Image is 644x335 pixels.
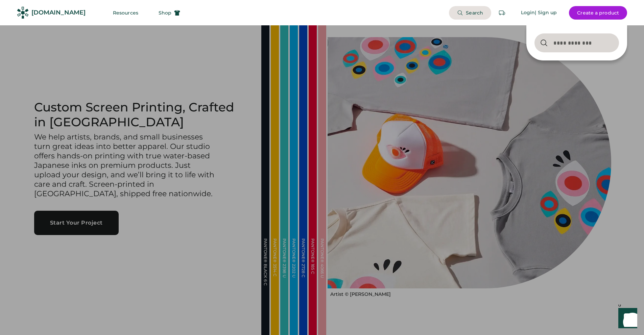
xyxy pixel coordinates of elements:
span: Shop [159,10,171,15]
button: Retrieve an order [495,6,509,20]
button: Search [449,6,491,20]
iframe: Front Chat [612,305,641,334]
div: [DOMAIN_NAME] [31,8,86,17]
img: Rendered Logo - Screens [17,7,29,19]
span: Search [466,10,483,15]
div: Login [521,9,535,16]
div: | Sign up [535,9,557,16]
button: Create a product [569,6,627,20]
button: Resources [105,6,146,20]
button: Shop [150,6,188,20]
